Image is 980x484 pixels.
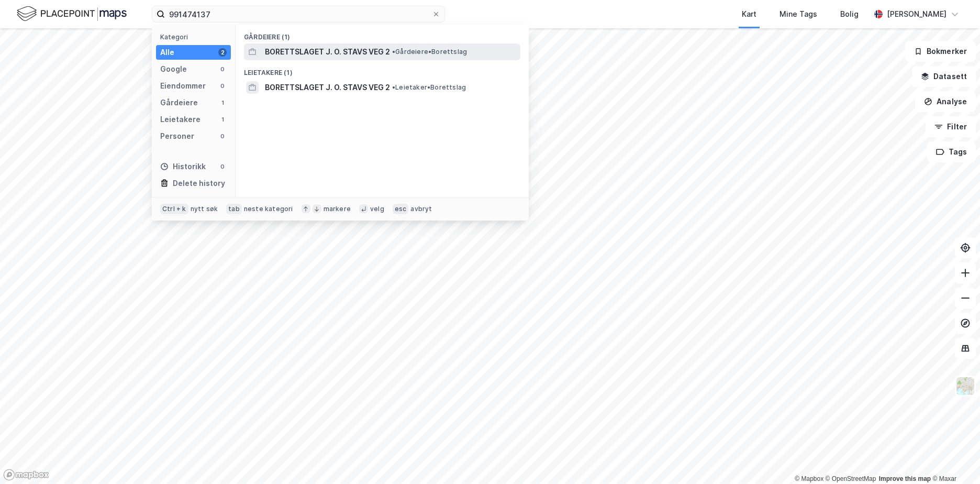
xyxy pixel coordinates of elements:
div: Leietakere [160,113,201,126]
button: Analyse [915,91,976,112]
span: • [392,48,395,56]
div: 1 [218,98,227,107]
span: BORETTSLAGET J. O. STAVS VEG 2 [265,81,390,94]
div: Mine Tags [779,8,817,20]
div: Ctrl + k [160,204,188,214]
button: Bokmerker [905,41,976,62]
div: Eiendommer [160,80,206,92]
div: 2 [218,48,227,57]
div: Gårdeiere (1) [236,25,529,43]
div: 0 [218,132,227,140]
iframe: Chat Widget [928,434,980,484]
div: 0 [218,65,227,73]
a: Improve this map [879,475,931,482]
div: 0 [218,162,227,171]
a: Mapbox [795,475,823,482]
div: avbryt [410,205,432,213]
button: Tags [927,141,976,162]
img: logo.f888ab2527a4732fd821a326f86c7f29.svg [17,5,127,23]
div: Historikk [160,160,206,173]
div: Gårdeiere [160,96,198,109]
div: [PERSON_NAME] [887,8,946,20]
div: tab [226,204,242,214]
span: Leietaker • Borettslag [392,83,466,92]
div: esc [393,204,409,214]
div: Alle [160,46,174,59]
div: velg [370,205,384,213]
a: OpenStreetMap [826,475,876,482]
img: Z [955,376,975,396]
span: BORETTSLAGET J. O. STAVS VEG 2 [265,46,390,58]
div: Kontrollprogram for chat [928,434,980,484]
div: 0 [218,82,227,90]
div: Leietakere (1) [236,60,529,79]
div: markere [324,205,351,213]
div: Kart [742,8,756,20]
div: 1 [218,115,227,124]
div: Google [160,63,187,75]
button: Filter [926,116,976,137]
div: Delete history [173,177,225,190]
div: neste kategori [244,205,293,213]
div: Personer [160,130,194,142]
input: Søk på adresse, matrikkel, gårdeiere, leietakere eller personer [165,6,432,22]
div: Bolig [840,8,859,20]
button: Datasett [912,66,976,87]
span: • [392,83,395,91]
div: Kategori [160,33,231,41]
a: Mapbox homepage [3,469,49,481]
div: nytt søk [191,205,218,213]
span: Gårdeiere • Borettslag [392,48,467,56]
